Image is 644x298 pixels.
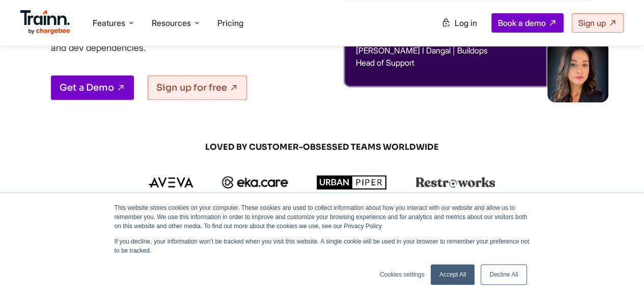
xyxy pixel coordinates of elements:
[148,75,247,100] a: Sign up for free
[491,13,564,33] a: Book a demo
[498,18,546,28] span: Book a demo
[415,177,495,188] img: restroworks logo
[431,264,475,285] a: Accept All
[380,270,425,279] a: Cookies settings
[115,203,530,231] p: This website stores cookies on your computer. These cookies are used to collect information about...
[572,13,624,33] a: Sign up
[222,176,288,188] img: ekacare logo
[547,41,608,102] img: sabina-buildops.d2e8138.png
[455,18,477,28] span: Log in
[93,17,125,29] span: Features
[435,14,483,32] a: Log in
[115,237,530,255] p: If you decline, your information won’t be tracked when you visit this website. A single cookie wi...
[51,75,134,100] a: Get a Demo
[20,10,70,35] img: Trainn Logo
[481,264,526,285] a: Decline All
[78,142,567,153] span: LOVED BY CUSTOMER-OBSESSED TEAMS WORLDWIDE
[317,175,387,189] img: urbanpiper logo
[149,177,193,187] img: aveva logo
[217,18,243,28] a: Pricing
[152,17,191,29] span: Resources
[356,46,581,55] p: [PERSON_NAME] I Dangal | Buildops
[578,18,606,28] span: Sign up
[356,59,581,67] p: Head of Support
